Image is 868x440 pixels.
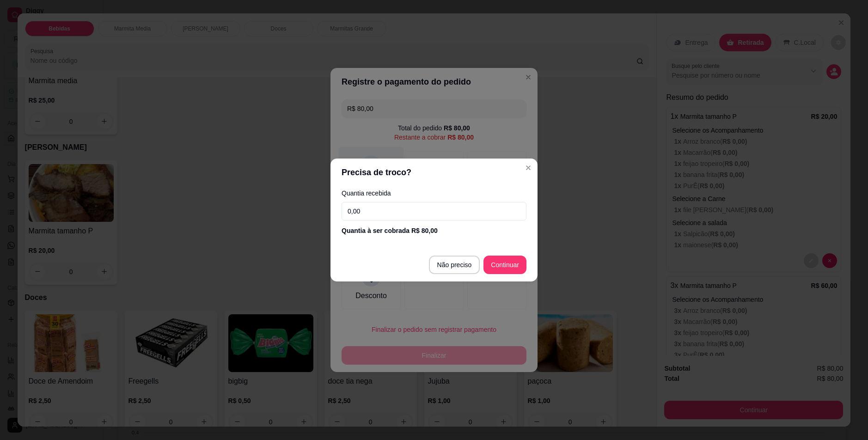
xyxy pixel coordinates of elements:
[483,256,526,274] button: Continuar
[521,160,536,175] button: Close
[342,226,526,235] div: Quantia à ser cobrada R$ 80,00
[342,190,526,196] label: Quantia recebida
[330,159,538,186] header: Precisa de troco?
[429,256,480,274] button: Não preciso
